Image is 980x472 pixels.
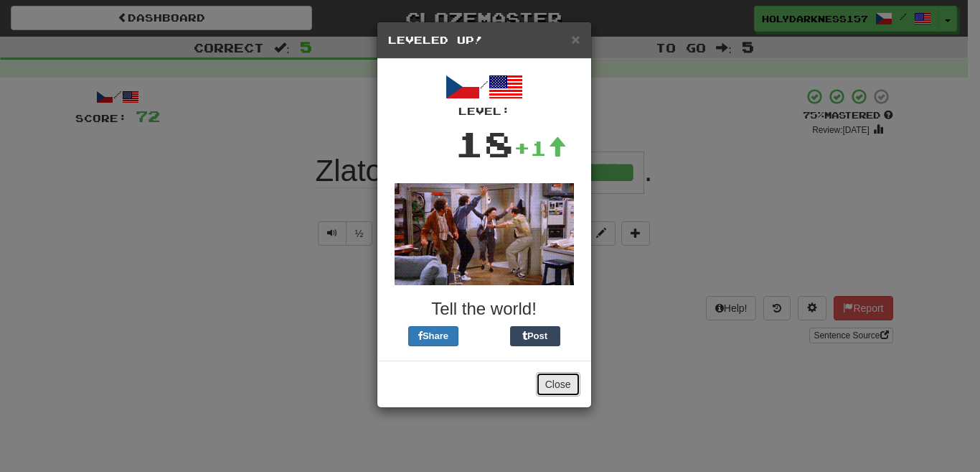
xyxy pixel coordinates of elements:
[571,31,580,47] span: ×
[388,300,580,318] h3: Tell the world!
[395,183,574,285] img: seinfeld-ebe603044fff2fd1d3e1949e7ad7a701fffed037ac3cad15aebc0dce0abf9909.gif
[388,33,580,47] h5: Leveled Up!
[458,326,510,346] iframe: X Post Button
[514,134,567,162] div: +1
[388,70,580,119] div: /
[455,119,514,169] div: 18
[510,326,560,346] button: Post
[388,104,580,119] div: Level:
[536,372,580,397] button: Close
[571,32,580,47] button: Close
[408,326,458,346] button: Share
